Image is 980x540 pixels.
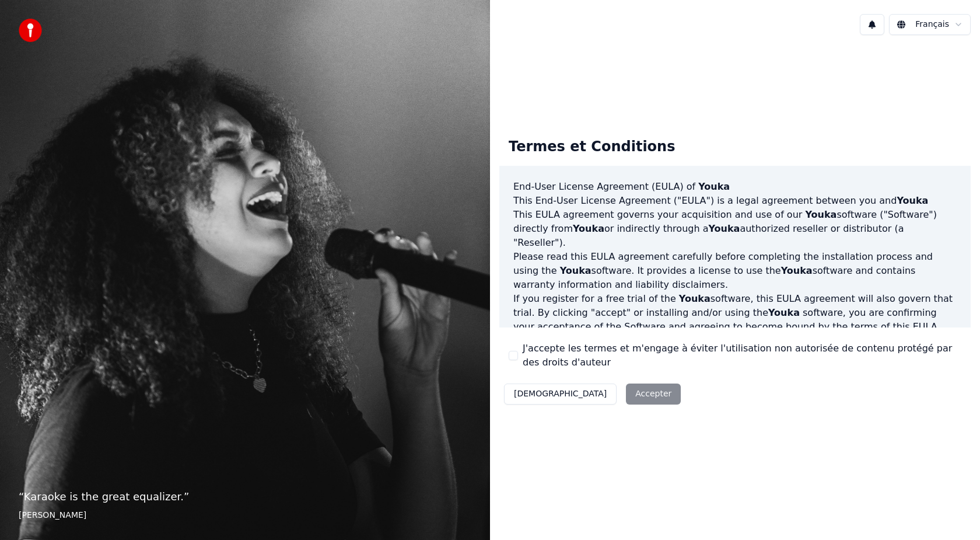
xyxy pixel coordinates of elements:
[708,223,740,234] span: Youka
[513,250,957,292] p: Please read this EULA agreement carefully before completing the installation process and using th...
[781,265,813,276] span: Youka
[897,195,928,206] span: Youka
[19,489,471,505] p: “ Karaoke is the great equalizer. ”
[513,292,957,348] p: If you register for a free trial of the software, this EULA agreement will also govern that trial...
[19,510,471,521] footer: [PERSON_NAME]
[573,223,604,234] span: Youka
[499,128,684,166] div: Termes et Conditions
[513,208,957,250] p: This EULA agreement governs your acquisition and use of our software ("Software") directly from o...
[698,181,730,192] span: Youka
[805,209,836,220] span: Youka
[513,194,957,208] p: This End-User License Agreement ("EULA") is a legal agreement between you and
[513,180,957,194] h3: End-User License Agreement (EULA) of
[19,19,42,42] img: youka
[560,265,591,276] span: Youka
[523,342,961,370] label: J'accepte les termes et m'engage à éviter l'utilisation non autorisée de contenu protégé par des ...
[504,384,617,405] button: [DEMOGRAPHIC_DATA]
[768,307,800,318] span: Youka
[679,293,710,304] span: Youka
